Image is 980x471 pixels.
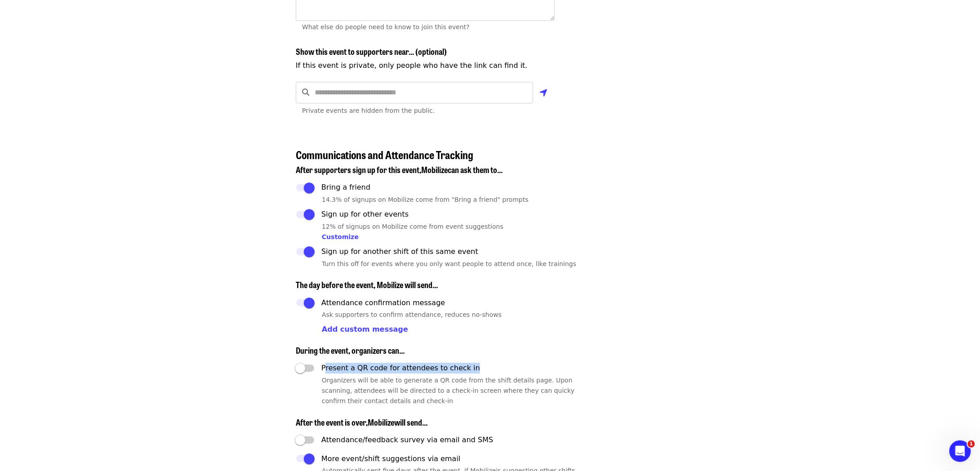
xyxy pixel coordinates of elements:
[302,88,309,97] i: search icon
[321,364,480,372] span: Present a QR code for attendees to check in
[322,195,581,205] div: 14.3% of signups on Mobilize come from "Bring a friend" prompts
[322,377,575,404] span: Organizers will be able to generate a QR code from the shift details page. Upon scanning, attende...
[322,222,581,242] div: 12% of signups on Mobilize come from event suggestions
[302,22,548,32] div: What else do people need to know to join this event?
[322,259,581,269] div: Turn this off for events where you only want people to attend once, like trainings
[322,325,408,333] span: Add custom message
[968,440,975,448] span: 1
[321,209,409,220] span: Sign up for other events
[296,61,528,70] span: If this event is private, only people who have the link can find it.
[322,232,359,242] button: Customize
[296,164,503,175] span: After supporters sign up for this event , Mobilize can ask them to...
[296,147,473,162] span: Communications and Attendance Tracking
[321,182,370,193] span: Bring a friend
[296,416,428,428] span: After the event is over, Mobilize will send...
[540,88,548,98] i: location-arrow icon
[321,246,478,257] span: Sign up for another shift of this same event
[322,324,408,335] button: Add custom message
[949,440,971,462] iframe: Intercom live chat
[302,106,548,116] div: Private events are hidden from the public.
[296,45,447,57] span: Show this event to supporters near... (optional)
[296,279,438,290] span: The day before the event, Mobilize will send...
[296,344,405,356] span: During the event, organizers can...
[321,435,493,445] span: Attendance/feedback survey via email and SMS
[322,310,581,334] div: Ask supporters to confirm attendance, reduces no-shows
[321,453,460,464] span: More event/shift suggestions via email
[321,298,445,308] span: Attendance confirmation message
[315,82,533,103] input: Search for location or address
[533,83,555,104] button: Use my location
